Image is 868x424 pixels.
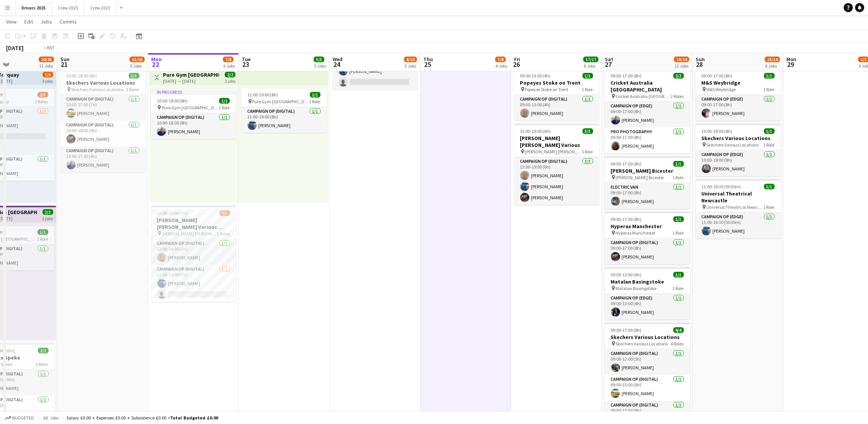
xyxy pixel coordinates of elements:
span: Edit [24,18,33,25]
div: BST [47,45,55,50]
a: View [3,17,20,27]
button: Drivers 2025 [16,0,52,15]
span: View [6,18,17,25]
a: Edit [21,17,36,27]
button: Crew 2025 [52,0,84,15]
a: Jobs [38,17,55,27]
span: Jobs [41,18,52,25]
span: All jobs [42,415,60,421]
button: Budgeted [4,414,35,422]
span: Comms [60,18,77,25]
div: Salary £0.00 + Expenses £0.00 + Subsistence £0.00 = [66,415,218,421]
a: Comms [57,17,80,27]
div: [DATE] [6,44,24,52]
button: Crew 2023 [84,0,117,15]
span: Total Budgeted £0.00 [170,415,218,421]
span: Budgeted [12,415,34,421]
